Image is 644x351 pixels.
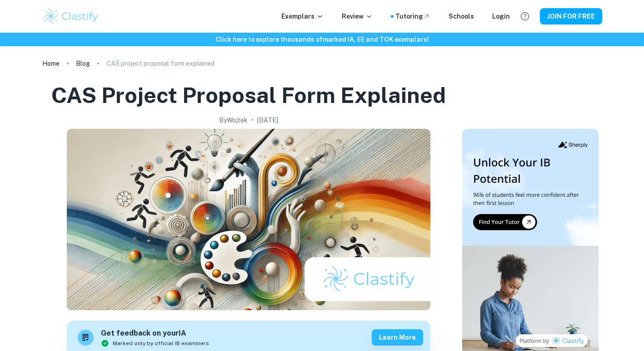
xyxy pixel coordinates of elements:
[372,329,423,346] button: Learn more
[76,57,90,70] a: Blog
[251,115,254,125] p: •
[67,129,430,310] img: CAS project proposal form explained cover image
[51,81,446,110] h1: CAS project proposal form explained
[113,339,209,347] span: Marked only by official IB examiners
[395,11,430,21] a: Tutoring
[106,58,215,68] p: CAS project proposal form explained
[2,34,642,44] h6: Click here to explore thousands of marked IA, EE and TOK exemplars !
[101,328,209,339] h6: Get feedback on your IA
[517,9,533,24] button: Help and Feedback
[281,11,324,21] p: Exemplars
[219,115,248,125] h2: By Wojtek
[342,11,373,21] p: Review
[540,8,602,24] button: JOIN FOR FREE
[492,11,510,21] a: Login
[42,7,100,25] img: Clastify logo
[257,115,278,125] h2: [DATE]
[449,11,474,21] a: Schools
[42,57,60,70] a: Home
